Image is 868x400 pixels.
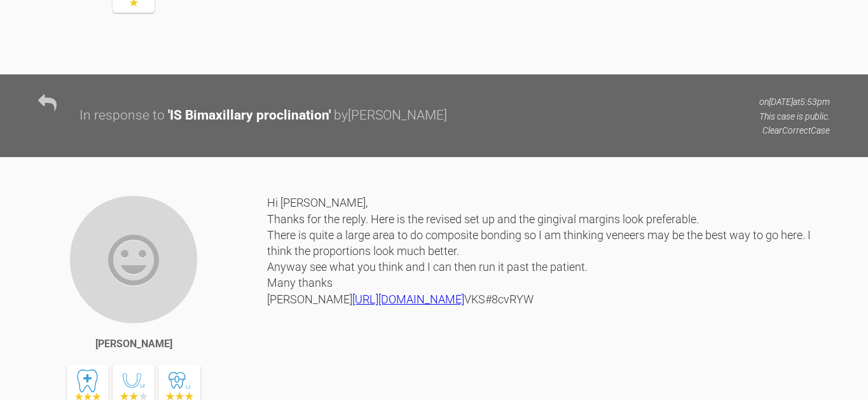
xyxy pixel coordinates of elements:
[352,293,464,306] a: [URL][DOMAIN_NAME]
[759,95,830,109] p: on [DATE] at 5:53pm
[334,105,447,127] div: by [PERSON_NAME]
[759,109,830,123] p: This case is public.
[759,123,830,137] p: ClearCorrect Case
[95,336,172,352] div: [PERSON_NAME]
[69,195,198,324] img: Jessica Wake
[79,105,165,127] div: In response to
[168,105,331,127] div: ' IS Bimaxillary proclination '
